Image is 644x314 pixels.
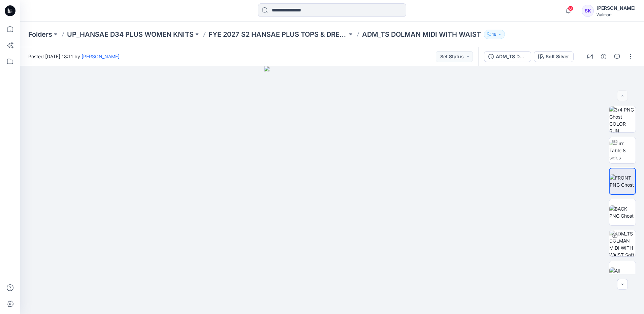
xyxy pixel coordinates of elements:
[67,30,194,39] a: UP_HANSAE D34 PLUS WOMEN KNITS
[496,53,527,60] div: ADM_TS DOLMAN MIDI WITH WAIST
[208,30,347,39] a: FYE 2027 S2 HANSAE PLUS TOPS & DRESSES
[609,267,636,281] img: All colorways
[568,6,573,11] span: 6
[610,174,635,188] img: FRONT PNG Ghost
[28,30,52,39] a: Folders
[82,54,120,59] a: [PERSON_NAME]
[582,5,594,17] div: SK
[609,106,636,132] img: 3/4 PNG Ghost COLOR RUN
[597,4,636,12] div: [PERSON_NAME]
[597,12,636,17] div: Walmart
[609,205,636,219] img: BACK PNG Ghost
[534,51,574,62] button: Soft Silver
[484,51,531,62] button: ADM_TS DOLMAN MIDI WITH WAIST
[546,53,569,60] div: Soft Silver
[609,230,636,256] img: ADM_TS DOLMAN MIDI WITH WAIST Soft Silver
[598,51,609,62] button: Details
[492,31,496,38] p: 16
[362,30,481,39] p: ADM_TS DOLMAN MIDI WITH WAIST
[484,30,505,39] button: 16
[609,140,636,161] img: Turn Table 8 sides
[28,53,120,60] span: Posted [DATE] 18:11 by
[264,66,400,314] img: eyJhbGciOiJIUzI1NiIsImtpZCI6IjAiLCJzbHQiOiJzZXMiLCJ0eXAiOiJKV1QifQ.eyJkYXRhIjp7InR5cGUiOiJzdG9yYW...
